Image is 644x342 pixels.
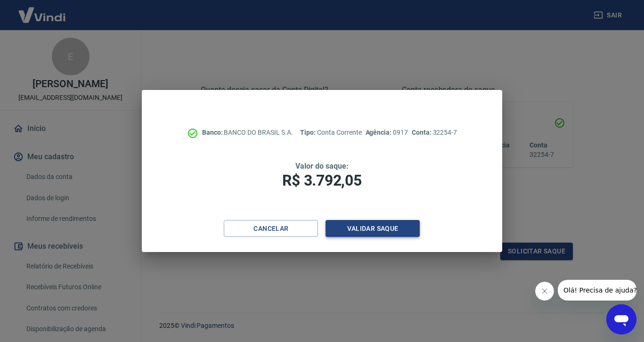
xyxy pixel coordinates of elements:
[326,220,420,237] button: Validar saque
[558,280,636,301] iframe: Mensagem da empresa
[202,128,293,138] p: BANCO DO BRASIL S.A.
[606,304,636,334] iframe: Botão para abrir a janela de mensagens
[412,129,433,136] span: Conta:
[224,220,318,237] button: Cancelar
[300,128,361,138] p: Conta Corrente
[300,129,317,136] span: Tipo:
[282,171,361,189] span: R$ 3.792,05
[202,129,224,136] span: Banco:
[366,129,393,136] span: Agência:
[412,128,457,138] p: 32254-7
[366,128,408,138] p: 0917
[295,162,348,171] span: Valor do saque:
[6,7,79,14] span: Olá! Precisa de ajuda?
[535,282,554,301] iframe: Fechar mensagem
